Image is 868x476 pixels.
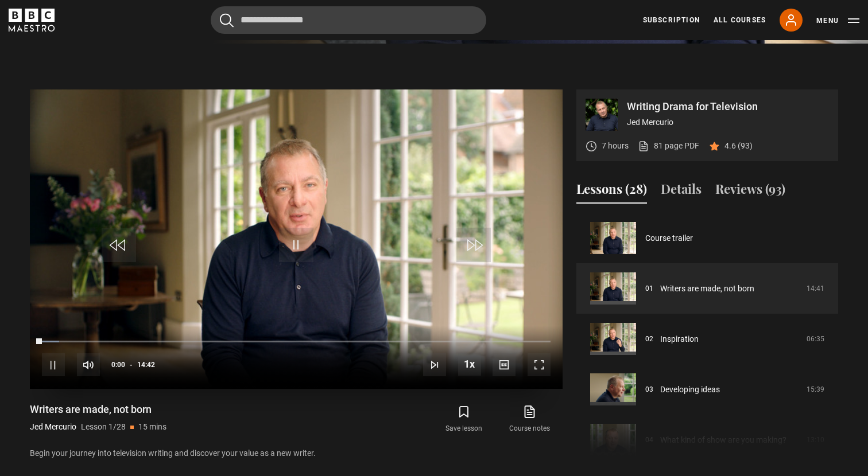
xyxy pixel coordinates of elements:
p: 7 hours [602,140,629,152]
div: Progress Bar [42,341,551,343]
p: Begin your journey into television writing and discover your value as a new writer. [30,447,563,459]
button: Pause [42,353,65,376]
button: Captions [493,353,516,376]
button: Lessons (28) [576,180,647,204]
a: All Courses [714,15,766,25]
p: 4.6 (93) [724,140,753,152]
button: Fullscreen [528,353,551,376]
p: Lesson 1/28 [81,421,126,433]
button: Next Lesson [423,353,446,376]
button: Mute [77,353,100,376]
a: Course trailer [645,232,693,244]
h1: Writers are made, not born [30,403,166,416]
button: Submit the search query [220,13,234,28]
button: Playback Rate [458,353,481,376]
button: Toggle navigation [816,15,859,26]
span: - [130,361,133,369]
p: Jed Mercurio [627,116,829,128]
input: Search [211,6,486,34]
button: Save lesson [431,403,497,436]
p: 15 mins [138,421,166,433]
span: 14:42 [137,354,155,375]
svg: BBC Maestro [9,9,55,32]
p: Jed Mercurio [30,421,76,433]
p: Writing Drama for Television [627,102,829,112]
video-js: Video Player [30,89,563,389]
a: Writers are made, not born [660,283,754,295]
a: Course notes [497,403,563,436]
button: Details [661,180,702,204]
a: Developing ideas [660,384,720,396]
a: Subscription [643,15,700,25]
span: 0:00 [111,354,125,375]
a: 81 page PDF [638,140,699,152]
button: Reviews (93) [715,180,785,204]
a: Inspiration [660,333,699,345]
